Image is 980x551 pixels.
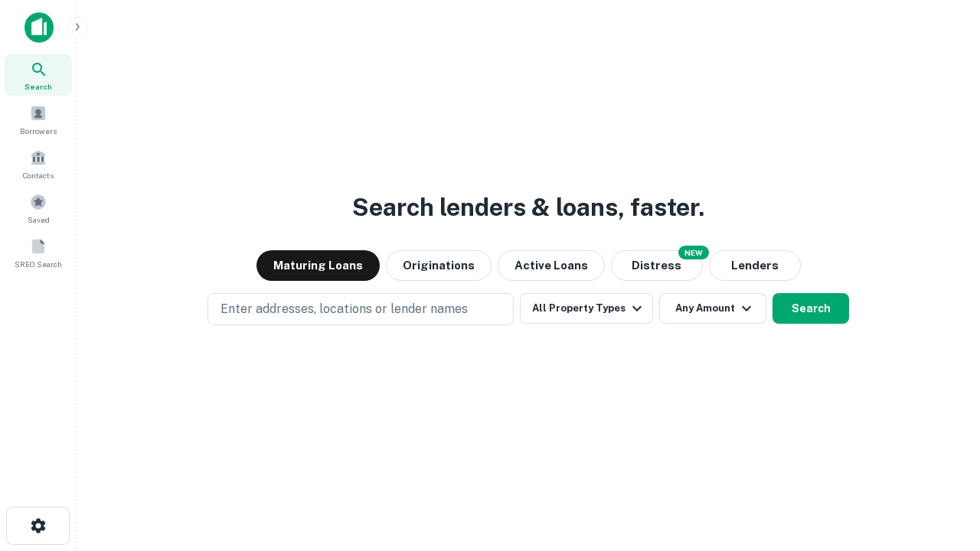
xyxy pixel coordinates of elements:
[611,250,703,281] button: Search distressed loans with lien and other non-mortgage details.
[386,250,492,281] button: Originations
[5,54,72,96] a: Search
[5,232,72,273] a: SREO Search
[5,99,72,140] a: Borrowers
[903,429,980,502] iframe: Chat Widget
[28,214,50,226] span: Saved
[24,80,52,93] span: Search
[709,250,801,281] button: Lenders
[498,250,605,281] button: Active Loans
[24,12,54,43] img: capitalize-icon.png
[520,293,653,324] button: All Property Types
[5,143,72,184] a: Contacts
[352,189,704,226] h3: Search lenders & loans, faster.
[773,293,849,324] button: Search
[256,250,380,281] button: Maturing Loans
[659,293,766,324] button: Any Amount
[207,293,514,325] button: Enter addresses, locations or lender names
[5,187,72,229] a: Saved
[20,125,57,137] span: Borrowers
[23,169,54,181] span: Contacts
[678,246,709,259] div: NEW
[15,258,62,270] span: SREO Search
[220,300,468,318] p: Enter addresses, locations or lender names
